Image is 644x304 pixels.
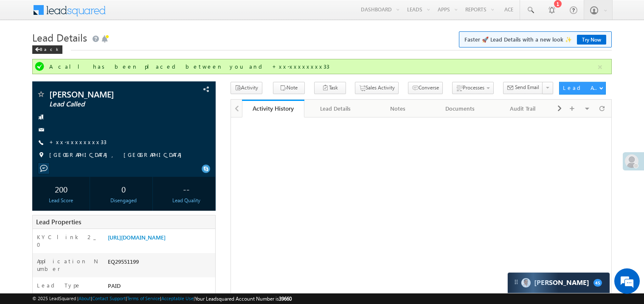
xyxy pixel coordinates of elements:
a: Back [32,45,67,52]
label: Lead Type [37,282,81,289]
a: Terms of Service [127,296,160,301]
label: Application Number [37,257,99,273]
div: Documents [436,103,484,114]
span: 45 [593,279,602,287]
a: Notes [367,100,429,117]
a: Lead Details [304,100,367,117]
div: -- [160,181,213,197]
button: Send Email [503,82,543,94]
a: [URL][DOMAIN_NAME] [108,234,166,241]
a: Contact Support [92,296,126,301]
span: © 2025 LeadSquared | | | | | [32,295,292,303]
a: Audit Trail [492,100,554,117]
span: Lead Properties [36,218,81,226]
div: Disengaged [97,197,150,204]
div: 200 [34,181,88,197]
div: EQ29551199 [106,257,215,269]
div: A call has been placed between you and +xx-xxxxxxxx33 [49,63,596,70]
span: Processes [463,84,484,91]
a: Acceptable Use [161,296,194,301]
a: About [79,296,91,301]
div: carter-dragCarter[PERSON_NAME]45 [507,272,610,293]
div: PAID [106,282,215,293]
span: Lead Called [49,100,163,109]
span: Your Leadsquared Account Number is [195,296,292,302]
div: 0 [97,181,150,197]
button: Task [314,82,346,94]
span: 39660 [279,296,292,302]
a: +xx-xxxxxxxx33 [49,138,107,145]
button: Lead Actions [559,82,606,95]
span: [GEOGRAPHIC_DATA], [GEOGRAPHIC_DATA] [49,151,186,159]
label: KYC link 2_0 [37,233,99,248]
button: Note [273,82,305,94]
div: Lead Quality [160,197,213,204]
a: Activity History [242,100,304,117]
div: Activity History [248,104,298,112]
div: Lead Score [34,197,88,204]
div: Audit Trail [498,103,546,114]
span: [PERSON_NAME] [49,90,163,98]
div: Lead Actions [563,84,599,92]
span: Lead Details [32,31,87,44]
div: Lead Details [311,103,359,114]
a: Documents [429,100,492,117]
span: Faster 🚀 Lead Details with a new look ✨ [464,35,606,44]
div: Notes [374,103,422,114]
span: Send Email [515,84,539,91]
button: Converse [408,82,443,94]
button: Processes [452,82,494,94]
button: Activity [231,82,262,94]
a: Try Now [577,35,606,45]
div: Back [32,45,62,54]
button: Sales Activity [355,82,399,94]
